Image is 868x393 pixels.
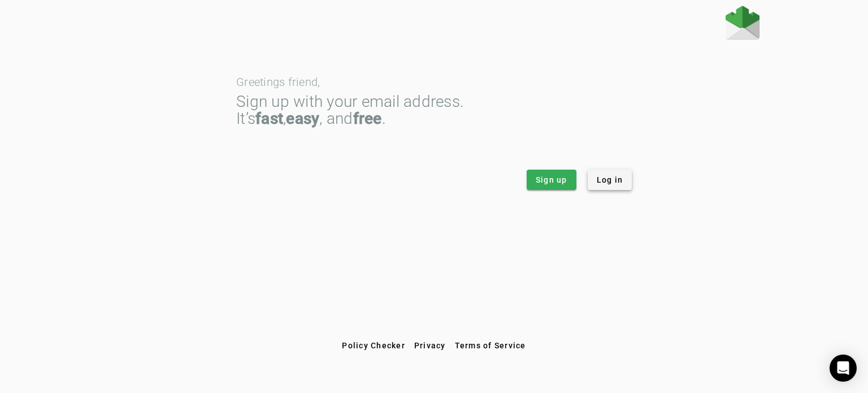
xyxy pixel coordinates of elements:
[455,341,526,350] span: Terms of Service
[450,335,531,356] button: Terms of Service
[597,174,623,185] span: Log in
[414,341,446,350] span: Privacy
[286,109,319,128] strong: easy
[830,355,857,382] div: Open Intercom Messenger
[236,93,632,127] div: Sign up with your email address. It’s , , and .
[588,170,632,190] button: Log in
[726,6,759,40] img: Fraudmarc Logo
[342,341,405,350] span: Policy Checker
[255,109,283,128] strong: fast
[527,170,576,190] button: Sign up
[410,335,450,356] button: Privacy
[353,109,382,128] strong: free
[236,76,632,88] div: Greetings friend,
[337,335,410,356] button: Policy Checker
[536,174,567,185] span: Sign up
